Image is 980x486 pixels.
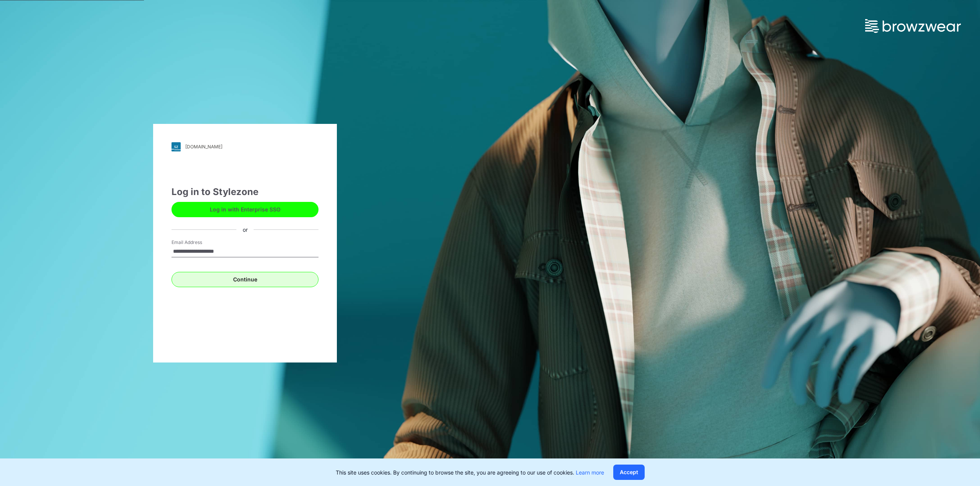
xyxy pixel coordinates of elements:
[576,469,604,476] a: Learn more
[171,272,318,287] button: Continue
[237,226,254,234] div: or
[171,142,181,151] img: svg+xml;base64,PHN2ZyB3aWR0aD0iMjgiIGhlaWdodD0iMjgiIHZpZXdCb3g9IjAgMCAyOCAyOCIgZmlsbD0ibm9uZSIgeG...
[865,19,961,33] img: browzwear-logo.73288ffb.svg
[171,239,225,246] label: Email Address
[185,144,222,150] div: [DOMAIN_NAME]
[171,142,318,151] a: [DOMAIN_NAME]
[336,468,604,476] p: This site uses cookies. By continuing to browse the site, you are agreeing to our use of cookies.
[171,185,318,199] div: Log in to Stylezone
[171,202,318,217] button: Log in with Enterprise SSO
[613,465,645,480] button: Accept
